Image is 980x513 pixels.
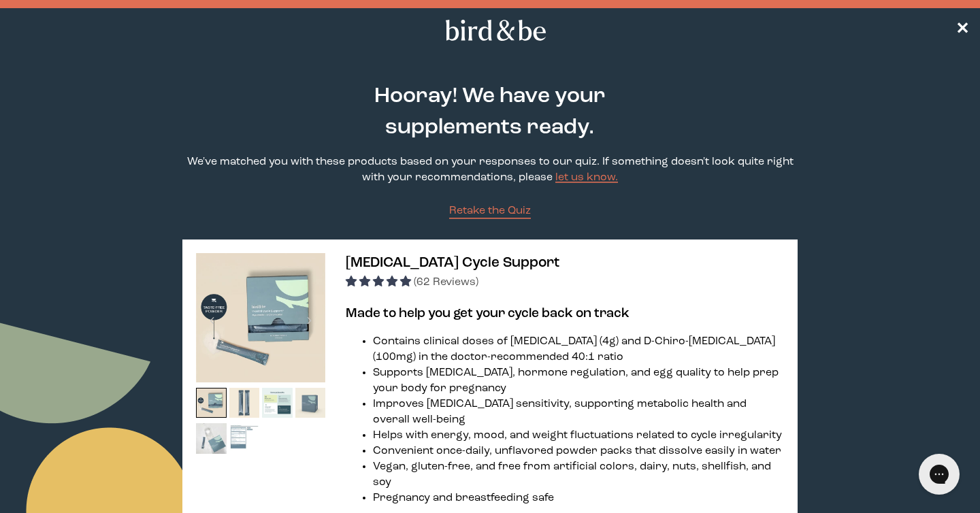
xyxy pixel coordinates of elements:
[555,172,618,183] a: let us know.
[182,154,798,186] p: We've matched you with these products based on your responses to our quiz. If something doesn't l...
[196,253,325,382] img: thumbnail image
[346,277,414,288] span: 4.90 stars
[346,256,559,270] span: [MEDICAL_DATA] Cycle Support
[373,334,784,365] li: Contains clinical doses of [MEDICAL_DATA] (4g) and D-Chiro-[MEDICAL_DATA] (100mg) in the doctor-r...
[196,388,227,418] img: thumbnail image
[955,18,969,42] a: ✕
[346,304,784,323] h3: Made to help you get your cycle back on track
[449,205,531,216] span: Retake the Quiz
[295,388,326,418] img: thumbnail image
[373,397,784,428] li: Improves [MEDICAL_DATA] sensitivity, supporting metabolic health and overall well-being
[955,22,969,38] span: ✕
[912,449,966,499] iframe: Gorgias live chat messenger
[414,277,478,288] span: (62 Reviews)
[306,81,674,144] h2: Hooray! We have your supplements ready.
[373,365,784,397] li: Supports [MEDICAL_DATA], hormone regulation, and egg quality to help prep your body for pregnancy
[373,491,784,506] li: Pregnancy and breastfeeding safe
[196,423,227,454] img: thumbnail image
[373,459,784,491] li: Vegan, gluten-free, and free from artificial colors, dairy, nuts, shellfish, and soy
[373,444,784,459] li: Convenient once-daily, unflavored powder packs that dissolve easily in water
[229,423,260,454] img: thumbnail image
[449,203,531,219] a: Retake the Quiz
[373,428,784,444] li: Helps with energy, mood, and weight fluctuations related to cycle irregularity
[262,388,293,418] img: thumbnail image
[229,388,260,418] img: thumbnail image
